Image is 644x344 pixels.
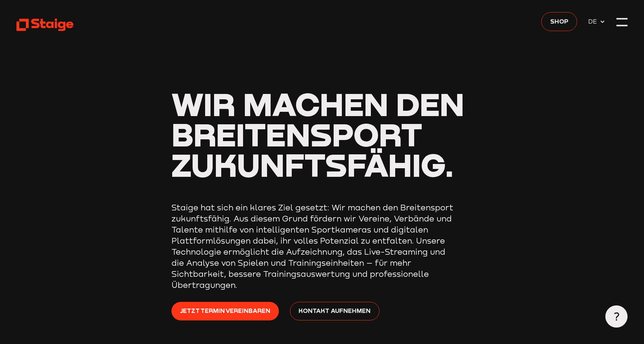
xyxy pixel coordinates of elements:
a: Jetzt Termin vereinbaren [171,302,279,320]
span: Jetzt Termin vereinbaren [180,306,270,315]
span: Wir machen den Breitensport zukunftsfähig. [171,84,464,184]
a: Kontakt aufnehmen [290,302,379,320]
p: Staige hat sich ein klares Ziel gesetzt: Wir machen den Breitensport zukunftsfähig. Aus diesem Gr... [171,202,458,291]
span: DE [588,17,600,26]
span: Shop [550,16,568,26]
span: Kontakt aufnehmen [299,306,371,315]
a: Shop [541,12,577,31]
